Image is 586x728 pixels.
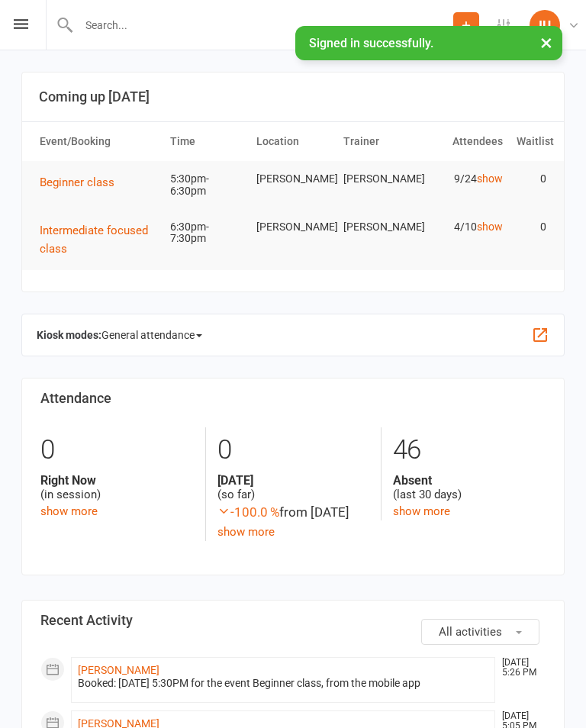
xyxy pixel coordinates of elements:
[40,473,194,488] strong: Right Now
[393,473,546,488] strong: Absent
[101,323,202,347] span: General attendance
[477,221,503,233] a: show
[533,26,560,59] button: ×
[40,427,194,473] div: 0
[39,89,547,105] h3: Coming up [DATE]
[423,161,510,197] td: 9/24
[250,122,336,161] th: Location
[40,504,98,518] a: show more
[163,161,250,209] td: 5:30pm-6:30pm
[336,161,423,197] td: [PERSON_NAME]
[217,502,370,523] div: from [DATE]
[494,658,545,678] time: [DATE] 5:26 PM
[217,427,370,473] div: 0
[510,122,553,161] th: Waitlist
[336,122,423,161] th: Trainer
[40,473,194,502] div: (in session)
[336,209,423,245] td: [PERSON_NAME]
[33,122,163,161] th: Event/Booking
[40,391,546,406] h3: Attendance
[530,10,560,40] div: IU
[40,221,156,258] button: Intermediate focused class
[423,122,510,161] th: Attendees
[40,224,148,256] span: Intermediate focused class
[78,677,488,690] div: Booked: [DATE] 5:30PM for the event Beginner class, from the mobile app
[163,209,250,257] td: 6:30pm-7:30pm
[40,176,114,189] span: Beginner class
[309,36,433,50] span: Signed in successfully.
[217,473,370,488] strong: [DATE]
[217,525,275,539] a: show more
[393,504,450,518] a: show more
[163,122,250,161] th: Time
[40,173,125,192] button: Beginner class
[217,473,370,502] div: (so far)
[393,473,546,502] div: (last 30 days)
[217,504,279,520] span: -100.0 %
[78,664,159,676] a: [PERSON_NAME]
[439,625,502,639] span: All activities
[421,619,539,645] button: All activities
[423,209,510,245] td: 4/10
[393,427,546,473] div: 46
[37,329,101,341] strong: Kiosk modes:
[477,172,503,185] a: show
[250,161,336,197] td: [PERSON_NAME]
[510,161,553,197] td: 0
[250,209,336,245] td: [PERSON_NAME]
[74,14,453,36] input: Search...
[510,209,553,245] td: 0
[40,613,546,628] h3: Recent Activity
